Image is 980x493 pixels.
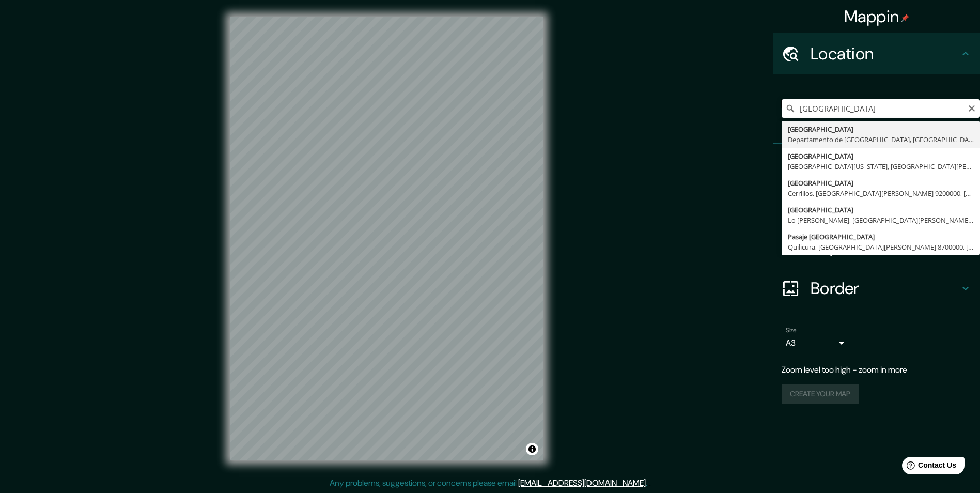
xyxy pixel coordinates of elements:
img: pin-icon.png [901,14,909,22]
canvas: Map [230,17,543,460]
label: Size [786,326,797,335]
div: . [649,477,651,489]
h4: Layout [811,237,959,257]
div: A3 [786,335,848,351]
div: . [647,477,649,489]
div: Departamento de [GEOGRAPHIC_DATA], [GEOGRAPHIC_DATA] [788,134,974,145]
a: [EMAIL_ADDRESS][DOMAIN_NAME] [518,477,646,488]
div: [GEOGRAPHIC_DATA] [788,205,974,215]
div: Lo [PERSON_NAME], [GEOGRAPHIC_DATA][PERSON_NAME], [GEOGRAPHIC_DATA] [788,215,974,225]
div: Pins [773,144,980,185]
div: [GEOGRAPHIC_DATA] [788,178,974,188]
div: [GEOGRAPHIC_DATA] [788,151,974,161]
div: Style [773,185,980,226]
div: Layout [773,226,980,268]
h4: Mappin [844,6,910,27]
button: Clear [968,103,976,113]
div: [GEOGRAPHIC_DATA] [788,124,974,134]
div: Location [773,33,980,74]
h4: Border [811,278,959,299]
div: Cerrillos, [GEOGRAPHIC_DATA][PERSON_NAME] 9200000, [GEOGRAPHIC_DATA] [788,188,974,198]
div: Border [773,268,980,309]
p: Zoom level too high - zoom in more [782,364,972,376]
div: Quilicura, [GEOGRAPHIC_DATA][PERSON_NAME] 8700000, [GEOGRAPHIC_DATA] [788,242,974,252]
input: Pick your city or area [782,99,980,118]
h4: Location [811,43,959,64]
div: Pasaje [GEOGRAPHIC_DATA] [788,232,974,242]
iframe: Help widget launcher [888,453,969,482]
button: Toggle attribution [526,443,538,455]
div: [GEOGRAPHIC_DATA][US_STATE], [GEOGRAPHIC_DATA][PERSON_NAME] 8240000, [GEOGRAPHIC_DATA] [788,161,974,172]
p: Any problems, suggestions, or concerns please email . [330,477,647,489]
